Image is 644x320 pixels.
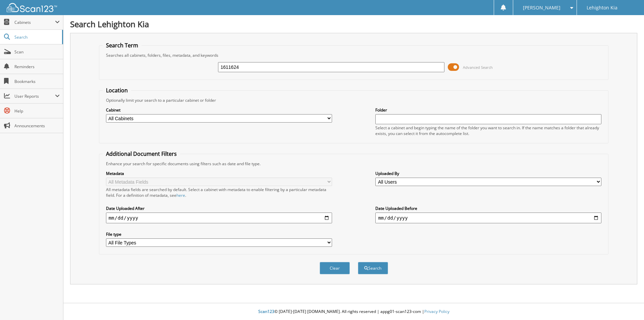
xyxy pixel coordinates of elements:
[587,6,618,10] span: Lehighton Kia
[103,161,605,167] div: Enhance your search for specific documents using filters such as date and file type.
[320,262,350,274] button: Clear
[103,87,131,94] legend: Location
[375,213,601,223] input: end
[176,192,185,198] a: here
[14,34,59,40] span: Search
[7,3,57,12] img: scan123-logo-white.svg
[103,52,605,58] div: Searches all cabinets, folders, files, metadata, and keywords
[103,150,180,157] legend: Additional Document Filters
[424,309,449,314] a: Privacy Policy
[14,64,60,70] span: Reminders
[14,108,60,114] span: Help
[106,213,332,223] input: start
[358,262,388,274] button: Search
[103,42,142,49] legend: Search Term
[106,171,332,176] label: Metadata
[610,288,644,320] iframe: Chat Widget
[375,205,601,211] label: Date Uploaded Before
[106,107,332,113] label: Cabinet
[375,171,601,176] label: Uploaded By
[523,6,560,10] span: [PERSON_NAME]
[70,18,637,30] h1: Search Lehighton Kia
[14,93,55,99] span: User Reports
[14,123,60,129] span: Announcements
[375,107,601,113] label: Folder
[106,231,332,237] label: File type
[14,19,55,25] span: Cabinets
[258,309,274,314] span: Scan123
[103,97,605,103] div: Optionally limit your search to a particular cabinet or folder
[375,125,601,136] div: Select a cabinet and begin typing the name of the folder you want to search in. If the name match...
[63,304,644,320] div: © [DATE]-[DATE] [DOMAIN_NAME]. All rights reserved | appg01-scan123-com |
[106,205,332,211] label: Date Uploaded After
[463,65,493,70] span: Advanced Search
[106,187,332,198] div: All metadata fields are searched by default. Select a cabinet with metadata to enable filtering b...
[14,79,60,84] span: Bookmarks
[14,49,60,55] span: Scan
